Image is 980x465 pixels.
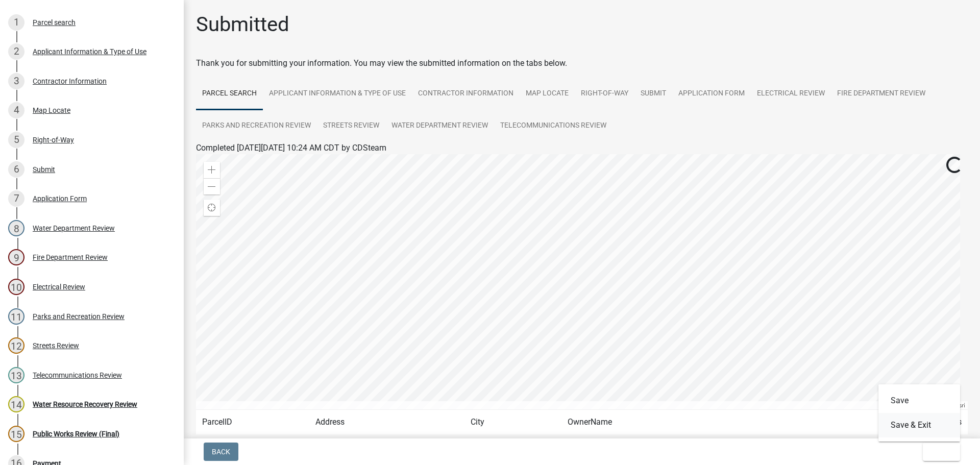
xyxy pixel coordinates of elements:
[878,413,960,437] button: Save & Exit
[8,426,24,442] div: 15
[385,110,494,142] a: Water Department Review
[8,73,24,89] div: 3
[33,48,146,55] div: Applicant Information & Type of Use
[33,78,107,85] div: Contractor Information
[8,396,24,412] div: 14
[33,283,85,290] div: Electrical Review
[204,443,238,461] button: Back
[309,410,464,435] td: Address
[33,372,122,379] div: Telecommunications Review
[464,410,561,435] td: City
[33,313,125,320] div: Parks and Recreation Review
[878,388,960,413] button: Save
[8,337,24,354] div: 12
[955,402,965,409] a: Esri
[33,19,76,26] div: Parcel search
[8,161,24,178] div: 6
[33,342,79,349] div: Streets Review
[33,430,119,437] div: Public Works Review (Final)
[33,225,115,232] div: Water Department Review
[8,14,24,31] div: 1
[212,448,230,456] span: Back
[33,136,74,143] div: Right-of-Way
[33,166,55,173] div: Submit
[204,200,220,216] div: Find my location
[520,78,575,110] a: Map Locate
[8,190,24,207] div: 7
[263,78,412,110] a: Applicant Information & Type of Use
[751,78,831,110] a: Electrical Review
[8,308,24,325] div: 11
[196,143,386,153] span: Completed [DATE][DATE] 10:24 AM CDT by CDSteam
[204,162,220,178] div: Zoom in
[196,57,968,69] div: Thank you for submitting your information. You may view the submitted information on the tabs below.
[412,78,520,110] a: Contractor Information
[33,107,70,114] div: Map Locate
[196,12,289,37] h1: Submitted
[672,78,751,110] a: Application Form
[33,254,108,261] div: Fire Department Review
[8,249,24,265] div: 9
[196,110,317,142] a: Parks and Recreation Review
[8,279,24,295] div: 10
[931,448,946,456] span: Exit
[33,195,87,202] div: Application Form
[33,401,137,408] div: Water Resource Recovery Review
[8,102,24,118] div: 4
[575,78,634,110] a: Right-of-Way
[923,443,960,461] button: Exit
[634,78,672,110] a: Submit
[831,78,932,110] a: Fire Department Review
[8,367,24,383] div: 13
[561,410,909,435] td: OwnerName
[317,110,385,142] a: Streets Review
[204,178,220,194] div: Zoom out
[8,132,24,148] div: 5
[494,110,612,142] a: Telecommunications Review
[196,78,263,110] a: Parcel search
[8,220,24,236] div: 8
[196,410,309,435] td: ParcelID
[878,384,960,442] div: Exit
[8,43,24,60] div: 2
